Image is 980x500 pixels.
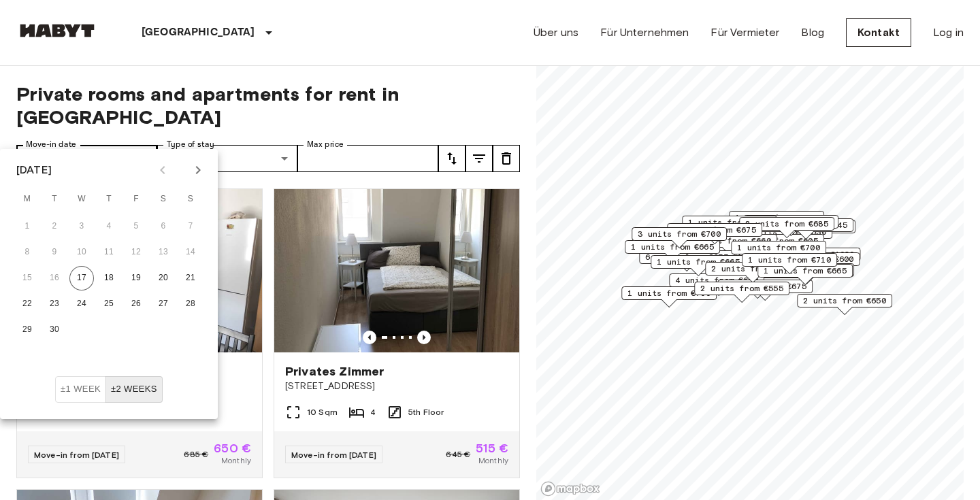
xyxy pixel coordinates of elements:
[710,24,779,41] a: Für Vermieter
[493,145,520,172] button: tune
[408,406,444,418] span: 5th Floor
[767,248,855,261] span: 9 units from €1020
[178,186,203,213] span: Sunday
[711,263,794,275] span: 2 units from €690
[55,376,106,403] button: ±1 week
[221,454,251,467] span: Monthly
[933,24,964,41] a: Log in
[307,406,338,418] span: 10 Sqm
[737,241,820,254] span: 1 units from €700
[478,454,508,467] span: Monthly
[274,189,519,352] img: Marketing picture of unit DE-04-029-005-03HF
[745,218,828,230] span: 2 units from €685
[42,186,67,213] span: Tuesday
[55,376,163,403] div: Move In Flexibility
[142,24,255,41] p: [GEOGRAPHIC_DATA]
[16,162,52,178] div: [DATE]
[214,442,251,454] span: 650 €
[625,240,720,261] div: Map marker
[124,266,148,290] button: 19
[417,331,431,344] button: Previous image
[801,24,824,41] a: Blog
[97,186,121,213] span: Thursday
[761,248,861,269] div: Map marker
[42,292,67,316] button: 23
[446,448,470,461] span: 645 €
[731,241,826,262] div: Map marker
[151,292,176,316] button: 27
[178,266,203,290] button: 21
[291,450,376,460] span: Move-in from [DATE]
[621,286,717,307] div: Map marker
[307,139,344,150] label: Max price
[465,145,493,172] button: tune
[285,363,384,380] span: Privates Zimmer
[151,266,176,290] button: 20
[438,145,465,172] button: tune
[766,253,854,265] span: 12 units from €600
[69,292,94,316] button: 24
[184,448,208,461] span: 685 €
[167,139,214,150] label: Type of stay
[735,212,818,224] span: 1 units from €650
[688,216,771,229] span: 1 units from €685
[739,217,834,238] div: Map marker
[42,318,67,342] button: 30
[69,266,94,290] button: 17
[15,318,39,342] button: 29
[651,255,746,276] div: Map marker
[627,287,710,299] span: 1 units from €700
[682,216,777,237] div: Map marker
[363,331,376,344] button: Previous image
[764,265,847,277] span: 1 units from €665
[667,223,762,244] div: Map marker
[700,282,783,295] span: 2 units from €555
[124,292,148,316] button: 26
[97,292,121,316] button: 25
[797,294,892,315] div: Map marker
[669,273,764,295] div: Map marker
[757,264,853,285] div: Map marker
[748,254,831,266] span: 1 units from €710
[15,186,39,213] span: Monday
[631,241,714,253] span: 1 units from €665
[749,216,832,228] span: 1 units from €615
[846,18,911,47] a: Kontakt
[15,292,39,316] button: 22
[34,450,119,460] span: Move-in from [DATE]
[370,406,376,418] span: 4
[105,376,163,403] button: ±2 weeks
[742,253,837,274] div: Map marker
[476,442,508,454] span: 515 €
[657,256,740,268] span: 1 units from €665
[729,211,824,232] div: Map marker
[743,215,838,236] div: Map marker
[26,139,76,150] label: Move-in date
[16,24,98,37] img: Habyt
[632,227,727,248] div: Map marker
[69,186,94,213] span: Wednesday
[705,262,800,283] div: Map marker
[723,280,806,293] span: 2 units from €675
[673,224,756,236] span: 1 units from €675
[694,282,789,303] div: Map marker
[675,274,758,286] span: 4 units from €600
[803,295,886,307] span: 2 units from €650
[285,380,508,393] span: [STREET_ADDRESS]
[274,188,520,478] a: Marketing picture of unit DE-04-029-005-03HFPrevious imagePrevious imagePrivates Zimmer[STREET_AD...
[682,234,777,255] div: Map marker
[534,24,578,41] a: Über uns
[178,292,203,316] button: 28
[540,481,600,497] a: Mapbox logo
[186,159,210,182] button: Next month
[97,266,121,290] button: 18
[600,24,689,41] a: Für Unternehmen
[124,186,148,213] span: Friday
[151,186,176,213] span: Saturday
[16,82,520,129] span: Private rooms and apartments for rent in [GEOGRAPHIC_DATA]
[638,228,721,240] span: 3 units from €700
[760,252,860,273] div: Map marker
[764,219,847,231] span: 2 units from €545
